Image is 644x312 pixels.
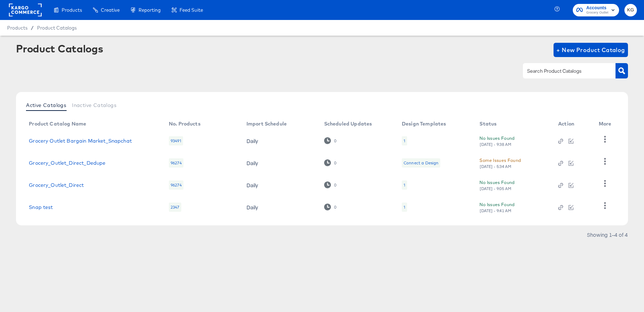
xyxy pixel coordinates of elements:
[402,136,407,145] div: 1
[627,6,634,14] span: KG
[334,205,337,210] div: 0
[404,160,438,166] div: Connect a Design
[324,159,337,166] div: 0
[402,180,407,190] div: 1
[169,180,183,190] div: 96274
[169,203,181,212] div: 2347
[37,25,77,31] a: Product Catalogs
[402,121,446,127] div: Design Templates
[7,25,27,31] span: Products
[324,181,337,188] div: 0
[573,4,619,16] button: AccountsGrocery Outlet
[241,174,318,196] td: Daily
[241,196,318,218] td: Daily
[554,43,628,57] button: + New Product Catalog
[324,121,372,127] div: Scheduled Updates
[556,45,625,55] span: + New Product Catalog
[29,160,105,166] a: Grocery_Outlet_Direct_Dedupe
[474,118,552,130] th: Status
[587,232,628,237] div: Showing 1–4 of 4
[72,102,116,108] span: Inactive Catalogs
[526,67,602,75] input: Search Product Catalogs
[62,7,82,13] span: Products
[479,164,511,169] div: [DATE] - 5:34 AM
[624,4,637,16] button: KG
[402,203,407,212] div: 1
[139,7,161,13] span: Reporting
[180,7,203,13] span: Feed Suite
[27,25,37,31] span: /
[404,138,405,144] div: 1
[29,182,84,188] a: Grocery_Outlet_Direct
[169,136,183,145] div: 93491
[402,158,440,168] div: Connect a Design
[479,157,521,169] button: Some Issues Found[DATE] - 5:34 AM
[479,157,521,164] div: Some Issues Found
[101,7,120,13] span: Creative
[29,204,53,210] a: Snap test
[26,102,66,108] span: Active Catalogs
[586,4,608,12] span: Accounts
[324,204,337,210] div: 0
[404,182,405,188] div: 1
[29,138,132,144] a: Grocery Outlet Bargain Market_Snapchat
[586,10,608,16] span: Grocery Outlet
[334,138,337,143] div: 0
[324,137,337,144] div: 0
[334,160,337,165] div: 0
[241,130,318,152] td: Daily
[404,204,405,210] div: 1
[552,118,593,130] th: Action
[169,121,201,127] div: No. Products
[246,121,287,127] div: Import Schedule
[29,121,86,127] div: Product Catalog Name
[169,158,183,168] div: 96274
[241,152,318,174] td: Daily
[334,183,337,188] div: 0
[593,118,620,130] th: More
[16,43,103,54] div: Product Catalogs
